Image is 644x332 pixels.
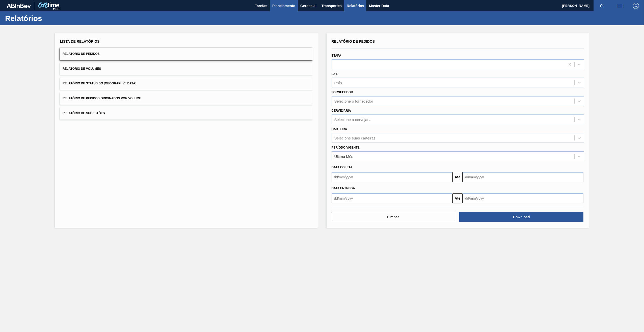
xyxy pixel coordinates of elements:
[63,82,136,85] span: Relatório de Status do [GEOGRAPHIC_DATA]
[321,3,342,9] span: Transportes
[452,193,463,203] button: Até
[334,99,373,103] div: Selecione o fornecedor
[60,63,313,75] button: Relatório de Volumes
[369,3,389,9] span: Master Data
[60,39,100,43] span: Lista de Relatórios
[332,109,351,112] label: Cervejaria
[594,2,610,9] button: Notificações
[332,90,353,94] label: Fornecedor
[332,165,353,169] span: Data coleta
[334,117,372,122] div: Selecione a cervejaria
[347,3,364,9] span: Relatórios
[334,154,353,158] div: Último Mês
[255,3,267,9] span: Tarefas
[272,3,295,9] span: Planejamento
[459,212,583,222] button: Download
[63,111,105,115] span: Relatório de Sugestões
[332,54,341,57] label: Etapa
[332,127,347,131] label: Carteira
[334,136,375,140] div: Selecione suas carteiras
[60,48,313,60] button: Relatório de Pedidos
[332,39,375,43] span: Relatório de Pedidos
[332,193,452,203] input: dd/mm/yyyy
[331,212,455,222] button: Limpar
[332,172,452,182] input: dd/mm/yyyy
[7,4,31,8] img: TNhmsLtSVTkK8tSr43FrP2fwEKptu5GPRR3wAAAABJRU5ErkJggg==
[63,67,101,70] span: Relatório de Volumes
[5,15,95,21] h1: Relatórios
[332,146,360,149] label: Período Vigente
[452,172,463,182] button: Até
[60,92,313,105] button: Relatório de Pedidos Originados por Volume
[60,77,313,90] button: Relatório de Status do [GEOGRAPHIC_DATA]
[300,3,316,9] span: Gerencial
[633,3,639,9] img: Logout
[332,186,355,190] span: Data entrega
[463,193,583,203] input: dd/mm/yyyy
[63,97,141,100] span: Relatório de Pedidos Originados por Volume
[63,52,100,56] span: Relatório de Pedidos
[617,3,623,9] img: userActions
[463,172,583,182] input: dd/mm/yyyy
[60,107,313,120] button: Relatório de Sugestões
[334,81,342,85] div: País
[332,72,338,76] label: País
